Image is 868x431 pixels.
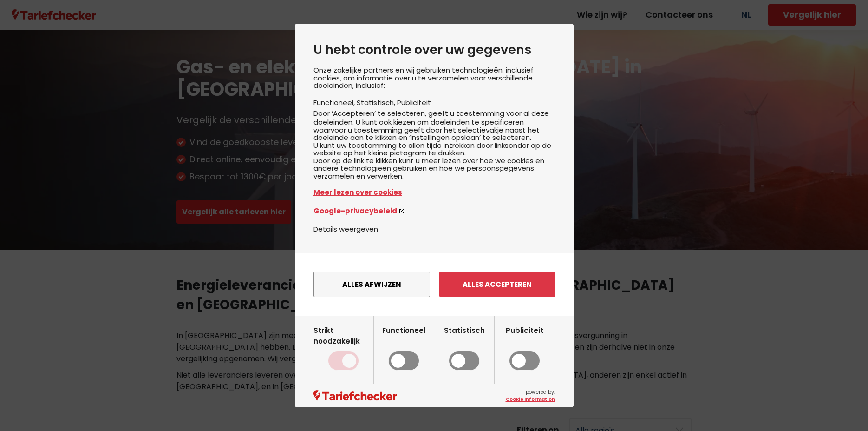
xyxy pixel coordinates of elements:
label: Statistisch [444,325,485,371]
div: Onze zakelijke partners en wij gebruiken technologieën, inclusief cookies, om informatie over u t... [313,66,555,224]
label: Functioneel [382,325,425,371]
li: Publiciteit [397,98,431,107]
a: Google-privacybeleid [313,206,555,216]
a: Cookie Information [506,396,555,403]
a: Meer lezen over cookies [313,187,555,198]
li: Functioneel [313,98,357,107]
li: Statistisch [357,98,397,107]
h2: U hebt controle over uw gegevens [313,42,555,57]
label: Strikt noodzakelijk [313,325,373,371]
img: logo [313,390,397,402]
div: menu [295,253,574,316]
span: powered by: [506,389,555,403]
button: Alles accepteren [439,272,555,297]
label: Publiciteit [506,325,543,371]
button: Alles afwijzen [313,272,430,297]
button: Details weergeven [313,224,378,234]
